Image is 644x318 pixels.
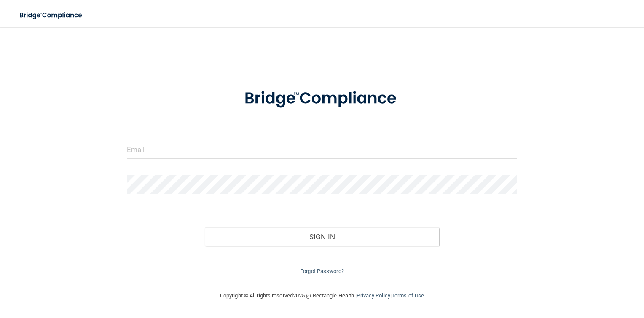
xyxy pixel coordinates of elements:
img: bridge_compliance_login_screen.278c3ca4.svg [228,77,416,120]
a: Terms of Use [392,292,424,299]
a: Privacy Policy [357,292,390,299]
input: Email [127,140,518,159]
div: Copyright © All rights reserved 2025 @ Rectangle Health | | [168,282,476,309]
a: Forgot Password? [300,268,344,274]
img: bridge_compliance_login_screen.278c3ca4.svg [13,7,90,24]
button: Sign In [205,227,439,246]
